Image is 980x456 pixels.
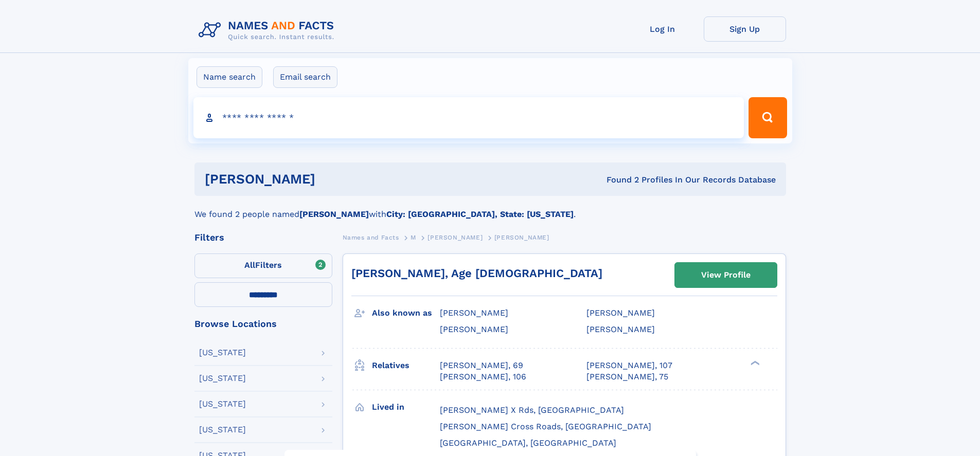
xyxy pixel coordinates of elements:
[199,400,246,408] div: [US_STATE]
[194,253,332,278] label: Filters
[749,97,787,138] button: Search Button
[586,308,655,318] span: [PERSON_NAME]
[351,267,602,280] a: [PERSON_NAME], Age [DEMOGRAPHIC_DATA]
[411,231,416,244] a: M
[386,209,574,219] b: City: [GEOGRAPHIC_DATA], State: [US_STATE]
[372,304,440,322] h3: Also known as
[194,319,332,329] div: Browse Locations
[372,398,440,416] h3: Lived in
[411,234,416,241] span: M
[701,263,751,287] div: View Profile
[440,308,508,318] span: [PERSON_NAME]
[704,16,786,42] a: Sign Up
[427,231,483,244] a: [PERSON_NAME]
[343,231,399,244] a: Names and Facts
[494,234,549,241] span: [PERSON_NAME]
[675,263,777,287] a: View Profile
[586,324,655,334] span: [PERSON_NAME]
[244,260,255,270] span: All
[199,426,246,434] div: [US_STATE]
[299,209,369,219] b: [PERSON_NAME]
[440,438,616,448] span: [GEOGRAPHIC_DATA], [GEOGRAPHIC_DATA]
[427,234,483,241] span: [PERSON_NAME]
[205,173,461,186] h1: [PERSON_NAME]
[621,16,704,42] a: Log In
[197,66,262,88] label: Name search
[199,374,246,382] div: [US_STATE]
[194,196,786,221] div: We found 2 people named with .
[193,97,744,138] input: search input
[372,357,440,374] h3: Relatives
[194,16,343,44] img: Logo Names and Facts
[440,405,624,415] span: [PERSON_NAME] X Rds, [GEOGRAPHIC_DATA]
[440,371,526,382] a: [PERSON_NAME], 106
[440,422,651,431] span: [PERSON_NAME] Cross Roads, [GEOGRAPHIC_DATA]
[586,360,672,371] a: [PERSON_NAME], 107
[440,324,508,334] span: [PERSON_NAME]
[586,371,668,382] a: [PERSON_NAME], 75
[194,233,332,242] div: Filters
[748,359,760,366] div: ❯
[273,66,337,88] label: Email search
[440,360,523,371] a: [PERSON_NAME], 69
[199,349,246,357] div: [US_STATE]
[461,174,776,186] div: Found 2 Profiles In Our Records Database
